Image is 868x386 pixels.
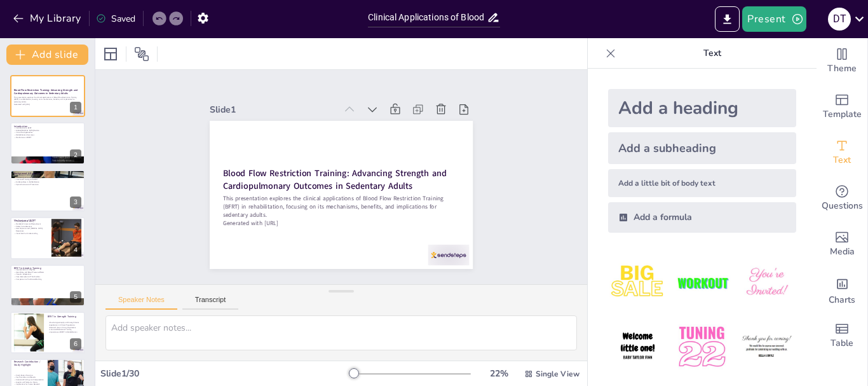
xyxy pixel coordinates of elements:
[715,6,740,32] button: Export to PowerPoint
[14,134,81,136] p: Rehabilitation Outcomes
[14,96,81,103] p: This presentation explores the clinical applications of Blood Flow Restriction Training (BFRT) in...
[14,278,81,280] p: Comparison to Traditional Walking
[14,183,81,186] p: Sports Science and Prevention
[828,8,851,31] div: D T
[608,317,667,376] img: 4.jpeg
[14,88,78,95] strong: Blood Flow Restriction Training: Advancing Strength and Cardiopulmonary Outcomes in Sedentary Adults
[100,44,121,64] div: Layout
[48,324,81,326] p: Application in Clinical Populations
[14,225,48,228] p: Safety Considerations
[14,128,81,131] p: Global [MEDICAL_DATA] Burden
[223,167,447,191] strong: Blood Flow Restriction Training: Advancing Strength and Cardiopulmonary Outcomes in Sedentary Adults
[817,84,867,130] div: Add ready made slides
[14,124,81,128] p: Introduction
[14,360,44,367] p: Research Contribution / Study Highlight
[14,131,81,134] p: Innovative Approaches
[14,271,81,273] p: Heart Rate and Blood Pressure Effects
[48,315,81,319] p: BFRT in Strength Training
[10,75,85,117] div: 1
[210,104,336,116] div: Slide 1
[14,174,81,176] p: Physiology of Muscle Adaptation
[608,132,796,164] div: Add a subheading
[223,195,460,219] p: This presentation explores the clinical applications of Blood Flow Restriction Training (BFRT) in...
[96,13,135,25] div: Saved
[10,265,85,307] div: 5
[817,313,867,359] div: Add a table
[10,312,85,354] div: 6
[14,376,44,379] p: Key Outcomes and Results
[14,178,81,181] p: Low-Load Training with BFRT
[742,6,806,32] button: Present
[223,219,460,228] p: Generated with [URL]
[48,326,81,329] p: Research Gap in Young Populations
[48,322,81,324] p: Muscle Hypertrophy and Strength Gains
[48,329,81,331] p: Low-Load Resistance Training
[14,176,81,179] p: Limitations of Traditional Training
[823,107,862,121] span: Template
[14,228,48,232] p: Hemodynamic and [MEDICAL_DATA] Responses
[368,8,487,27] input: Insert title
[14,221,48,223] p: Partial [MEDICAL_DATA]
[737,317,796,376] img: 6.jpeg
[182,296,239,310] button: Transcript
[48,331,81,333] p: Importance of BFRT in Rehabilitation
[14,181,81,183] p: Evidence Base in Rehabilitation
[817,176,867,221] div: Get real-time input from your audience
[817,221,867,267] div: Add images, graphics, shapes or video
[828,6,851,32] button: D T
[737,253,796,312] img: 3.jpeg
[6,45,88,65] button: Add slide
[14,135,81,138] p: Mechanisms of BFRT
[10,8,86,29] button: My Library
[608,202,796,233] div: Add a formula
[14,273,81,275] p: Vascular Adaptations
[105,296,177,310] button: Speaker Notes
[830,245,855,259] span: Media
[484,368,514,380] div: 22 %
[70,338,81,350] div: 6
[100,368,349,380] div: Slide 1 / 30
[14,103,81,106] p: Generated with [URL]
[10,170,85,212] div: 3
[14,379,44,382] p: Statistical Findings and Interpretation
[14,383,44,386] p: Implications for Future Research
[822,199,863,213] span: Questions
[14,223,48,226] p: Metabolic Stress and Recruitment
[817,130,867,176] div: Add text boxes
[608,253,667,312] img: 1.jpeg
[10,122,85,164] div: 2
[831,336,853,350] span: Table
[14,381,44,383] p: Graphs and Tables for Clarity
[14,172,81,176] p: Background & Rationale
[608,169,796,197] div: Add a little bit of body text
[14,232,48,235] p: Visual Aids for Understanding
[14,374,44,376] p: Study Design Overview
[70,196,81,208] div: 3
[672,253,731,312] img: 2.jpeg
[672,317,731,376] img: 5.jpeg
[14,127,81,129] p: Introduction to BFRT
[70,102,81,113] div: 1
[817,38,867,84] div: Change the overall theme
[827,62,857,76] span: Theme
[14,219,48,223] p: Mechanism of BFRT
[14,275,81,278] p: Case Examples and Pilot Studies
[536,369,580,379] span: Single View
[14,266,81,270] p: BFRT in Aerobic Training
[621,38,804,69] p: Text
[833,153,851,167] span: Text
[10,217,85,259] div: 4
[70,244,81,256] div: 4
[70,291,81,303] div: 5
[14,268,81,271] p: Improvements in VO₂ Max
[608,89,796,127] div: Add a heading
[70,149,81,161] div: 2
[829,293,855,307] span: Charts
[134,46,149,62] span: Position
[817,267,867,313] div: Add charts and graphs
